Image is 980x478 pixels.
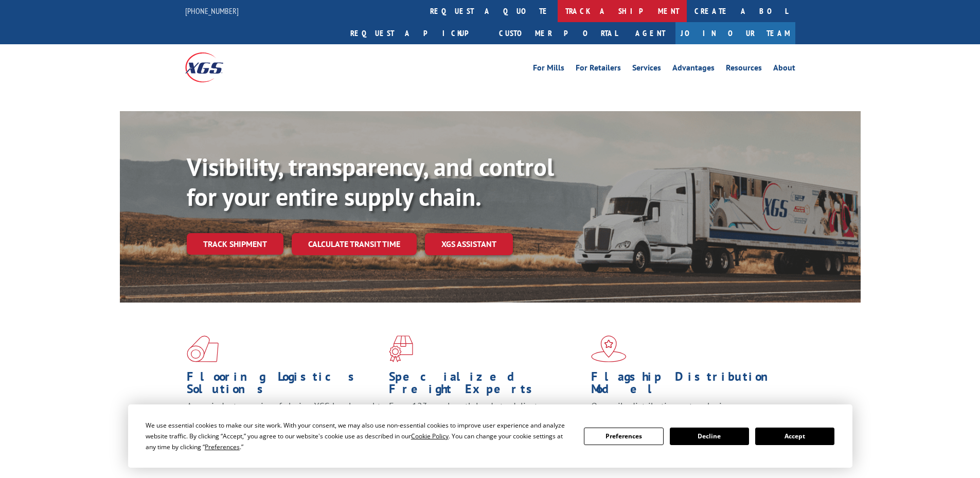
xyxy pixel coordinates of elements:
[187,335,219,362] img: xgs-icon-total-supply-chain-intelligence-red
[755,428,834,445] button: Accept
[187,370,381,400] h1: Flooring Logistics Solutions
[146,420,572,452] div: We use essential cookies to make our site work. With your consent, we may also use non-essential ...
[389,370,583,400] h1: Specialized Freight Experts
[425,233,513,255] a: XGS ASSISTANT
[632,64,661,75] a: Services
[389,335,413,362] img: xgs-icon-focused-on-flooring-red
[675,22,795,44] a: Join Our Team
[533,64,564,75] a: For Mills
[389,400,583,446] p: From 123 overlength loads to delicate cargo, our experienced staff knows the best way to move you...
[591,335,627,362] img: xgs-icon-flagship-distribution-model-red
[411,432,449,440] span: Cookie Policy
[670,428,749,445] button: Decline
[625,22,675,44] a: Agent
[187,151,554,213] b: Visibility, transparency, and control for your entire supply chain.
[576,64,621,75] a: For Retailers
[128,404,852,468] div: Cookie Consent Prompt
[773,64,795,75] a: About
[726,64,762,75] a: Resources
[591,400,780,424] span: Our agile distribution network gives you nationwide inventory management on demand.
[187,400,381,437] span: As an industry carrier of choice, XGS has brought innovation and dedication to flooring logistics...
[491,22,625,44] a: Customer Portal
[591,370,786,400] h1: Flagship Distribution Model
[292,233,417,255] a: Calculate transit time
[584,428,663,445] button: Preferences
[672,64,715,75] a: Advantages
[185,6,239,16] a: [PHONE_NUMBER]
[187,233,283,255] a: Track shipment
[205,442,240,451] span: Preferences
[343,22,491,44] a: Request a pickup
